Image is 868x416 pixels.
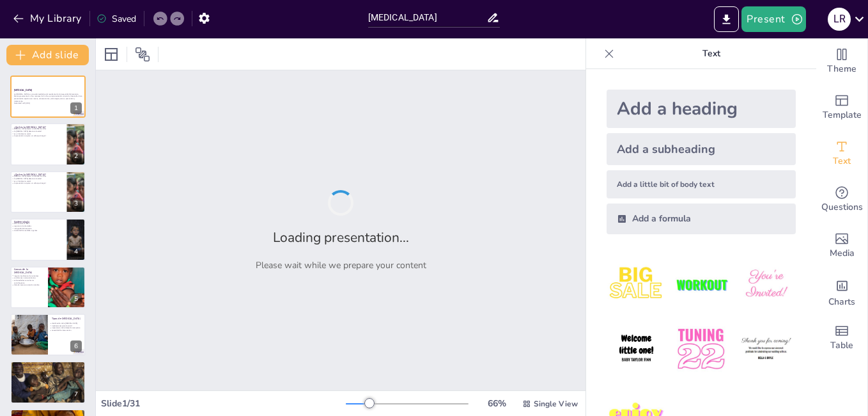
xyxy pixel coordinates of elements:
[52,327,82,330] p: importancia de la detección temprana
[14,220,63,224] p: Epidemiología
[368,8,486,27] input: Insert title
[14,125,63,129] p: ¿Qué es la [MEDICAL_DATA]?
[6,45,89,65] button: Add slide
[827,62,856,76] span: Theme
[70,293,82,305] div: 5
[607,170,796,198] div: Add a little bit of body text
[816,223,867,269] div: Add images, graphics, shapes or video
[607,90,796,128] div: Add a heading
[816,315,867,361] div: Add a table
[828,295,855,309] span: Charts
[607,255,666,314] img: 1.jpeg
[256,259,426,271] p: Please wait while we prepare your content
[14,268,44,275] p: Causas de la [MEDICAL_DATA]
[741,6,805,32] button: Present
[52,322,82,324] p: clasificación de la [MEDICAL_DATA]
[70,340,82,352] div: 6
[736,255,796,314] img: 3.jpeg
[10,314,86,356] div: 6
[14,225,63,228] p: regiones más afectadas
[14,413,82,416] p: medidas antropométricas
[14,363,82,367] p: Consecuencias de la [MEDICAL_DATA]
[52,317,82,321] p: Tipos de [MEDICAL_DATA]
[14,177,63,180] p: la [MEDICAL_DATA] deteriora la salud
[607,133,796,165] div: Add a subheading
[14,365,82,368] p: [MEDICAL_DATA] cognitivo
[70,102,82,114] div: 1
[101,44,121,65] div: Layout
[816,84,867,131] div: Add ready made slides
[14,410,82,414] p: Diagnóstico
[14,368,82,371] p: aumento del riesgo de infecciones
[10,76,86,118] div: 1
[821,200,863,214] span: Questions
[14,93,82,102] p: La [MEDICAL_DATA] es una enfermedad social resultante de la inseguridad alimentaria. Afecta grave...
[14,227,63,230] p: inseguridad alimentaria
[14,127,63,130] p: [MEDICAL_DATA] afecta a millones de niños
[14,134,63,137] p: la prevención requiere un enfoque integral
[14,279,44,284] p: enfermedades como factor contribuyente
[736,319,796,379] img: 6.jpeg
[816,269,867,315] div: Add charts and graphs
[10,171,86,213] div: 3
[10,266,86,308] div: 5
[70,150,82,162] div: 2
[14,223,63,225] p: 308 muertes en 2022
[10,361,86,403] div: 7
[830,246,855,260] span: Media
[14,275,44,277] p: ingesta insuficiente de nutrientes
[619,38,803,69] p: Text
[97,13,136,25] div: Saved
[607,319,666,379] img: 4.jpeg
[816,38,867,84] div: Change the overall theme
[14,130,63,132] p: la [MEDICAL_DATA] deteriora la salud
[14,88,33,92] strong: [MEDICAL_DATA]
[14,371,82,373] p: problemas de salud a largo plazo
[828,6,851,32] button: l r
[14,102,82,105] p: Generated with [URL]
[52,324,82,327] p: implicaciones para la salud
[816,131,867,177] div: Add text boxes
[14,230,63,232] p: necesidad de medidas urgentes
[70,198,82,209] div: 3
[101,397,346,410] div: Slide 1 / 31
[10,123,86,165] div: 2
[14,284,44,286] p: falta de acceso a atención médica
[14,182,63,185] p: la prevención requiere un enfoque integral
[671,255,731,314] img: 2.jpeg
[823,108,862,122] span: Template
[14,173,63,177] p: ¿Qué es la [MEDICAL_DATA]?
[14,276,44,279] p: condiciones socioeconómicas
[607,204,796,234] div: Add a formula
[135,47,150,62] span: Position
[816,177,867,223] div: Get real-time input from your audience
[833,154,851,168] span: Text
[14,132,63,135] p: es un fenómeno social
[10,218,86,260] div: 4
[70,246,82,257] div: 4
[273,228,409,246] h2: Loading presentation...
[14,180,63,182] p: es un fenómeno social
[671,319,731,379] img: 5.jpeg
[14,175,63,178] p: [MEDICAL_DATA] afecta a millones de niños
[70,388,82,400] div: 7
[52,330,82,332] p: necesidad de intervención
[830,339,853,353] span: Table
[714,6,739,32] button: Export to PowerPoint
[14,372,82,375] p: necesidad de intervención temprana
[534,399,578,409] span: Single View
[828,8,851,31] div: l r
[481,397,512,410] div: 66 %
[10,8,87,29] button: My Library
